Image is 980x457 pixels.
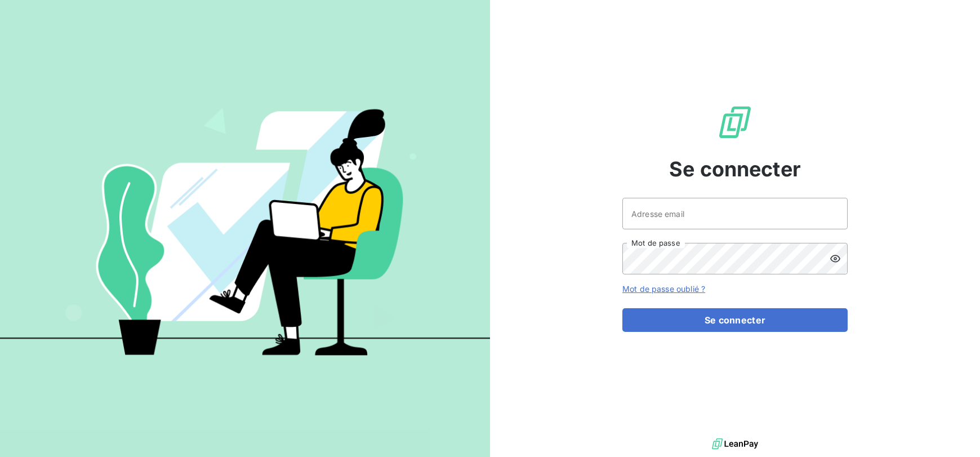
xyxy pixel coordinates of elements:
[622,308,848,332] button: Se connecter
[669,154,801,184] span: Se connecter
[717,104,753,140] img: Logo LeanPay
[622,284,705,294] a: Mot de passe oublié ?
[712,436,758,452] img: logo
[622,198,848,229] input: placeholder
